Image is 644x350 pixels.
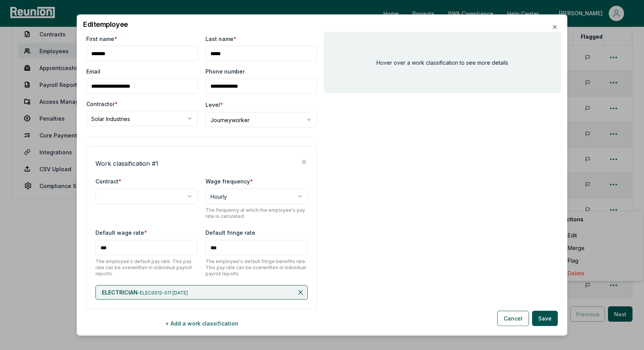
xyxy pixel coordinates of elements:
[205,35,237,43] label: Last name
[86,67,100,75] label: Email
[102,289,188,296] p: -
[205,258,308,277] p: The employee's default fringe benefits rate. This pay rate can be overwritten in individual payro...
[86,316,317,331] button: + Add a work classification
[86,35,117,43] label: First name
[95,178,122,185] label: Contract
[205,178,253,185] label: Wage frequency
[95,258,198,277] p: The employee's default pay rate. This pay rate can be overwritten in individual payroll reports.
[86,100,118,108] label: Contractor
[83,21,561,28] h2: Edit employee
[532,311,558,326] button: Save
[140,290,188,296] span: ELEC0012-011 [DATE]
[102,289,138,296] span: ELECTRICIAN
[205,67,245,75] label: Phone number
[497,311,529,326] button: Cancel
[205,207,308,219] p: The frequency at which the employee's pay rate is calculated.
[376,58,508,66] p: Hover over a work classification to see more details
[95,159,158,168] h4: Work classification # 1
[205,229,255,236] label: Default fringe rate
[95,229,147,236] label: Default wage rate
[205,101,223,108] label: Level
